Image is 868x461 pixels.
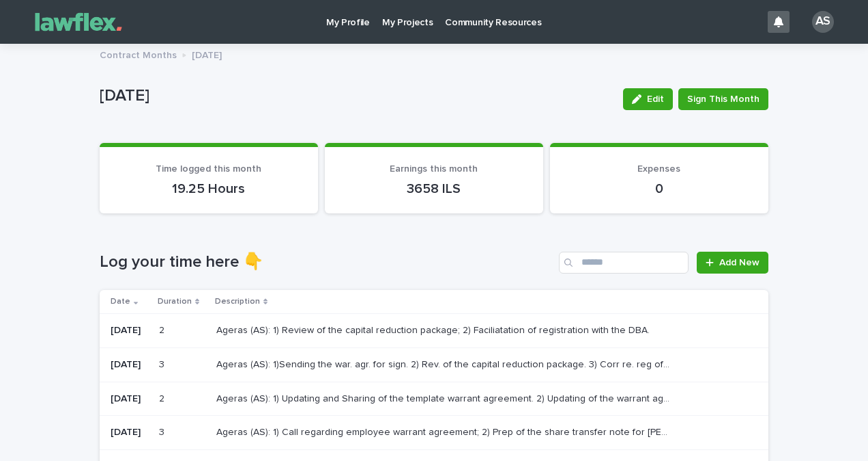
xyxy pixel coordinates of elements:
span: Edit [647,94,664,104]
p: [DATE] [111,393,148,405]
p: Ageras (AS): 1) Review of the capital reduction package; 2) Faciliatation of registration with th... [216,322,652,337]
p: 3658 ILS [341,181,527,197]
p: 2 [159,391,167,405]
span: Sign This Month [687,92,759,106]
div: AS [812,11,834,33]
button: Sign This Month [678,88,768,110]
p: [DATE] [111,325,148,337]
p: [DATE] [100,86,612,106]
input: Search [559,252,689,274]
button: Edit [623,88,673,110]
tr: [DATE]22 Ageras (AS): 1) Updating and Sharing of the template warrant agreement. 2) Updating of t... [100,382,768,416]
span: Add New [719,258,759,267]
a: Add New [697,252,768,274]
tr: [DATE]33 Ageras (AS): 1)Sending the war. agr. for sign. 2) Rev. of the capital reduction package.... [100,347,768,382]
p: Date [111,294,130,309]
p: [DATE] [111,359,148,371]
p: Contract Months [100,47,177,62]
p: 0 [566,181,752,197]
h1: Log your time here 👇 [100,252,553,272]
p: 2 [159,322,167,337]
p: 3 [159,356,167,371]
p: Ageras (AS): 1)Sending the war. agr. for sign. 2) Rev. of the capital reduction package. 3) Corr ... [216,356,674,371]
img: Gnvw4qrBSHOAfo8VMhG6 [27,8,130,36]
span: Time logged this month [156,164,261,174]
p: Ageras (AS): 1) Call regarding employee warrant agreement; 2) Prep of the share transfer note for... [216,424,674,438]
p: Duration [158,294,192,309]
tr: [DATE]33 Ageras (AS): 1) Call regarding employee warrant agreement; 2) Prep of the share transfer... [100,416,768,450]
p: Ageras (AS): 1) Updating and Sharing of the template warrant agreement. 2) Updating of the warran... [216,391,674,405]
p: Description [215,294,260,309]
p: 3 [159,424,167,438]
p: [DATE] [192,47,222,62]
span: Earnings this month [390,164,478,174]
span: Expenses [637,164,680,174]
p: [DATE] [111,427,148,438]
tr: [DATE]22 Ageras (AS): 1) Review of the capital reduction package; 2) Faciliatation of registratio... [100,313,768,347]
p: 19.25 Hours [116,181,302,197]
